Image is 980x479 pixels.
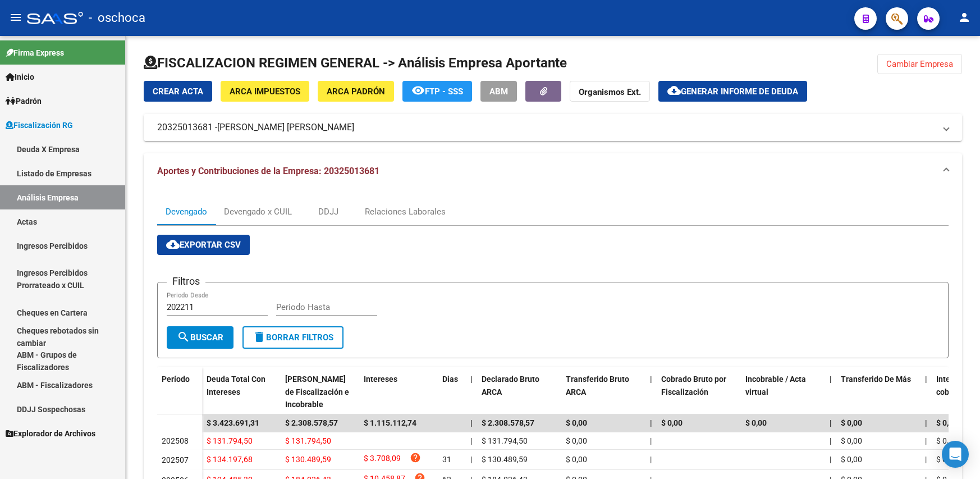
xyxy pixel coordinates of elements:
[482,436,528,445] span: $ 131.794,50
[6,71,34,83] span: Inicio
[207,455,253,464] span: $ 134.197,68
[480,81,517,102] button: ABM
[157,235,250,255] button: Exportar CSV
[6,119,73,131] span: Fiscalización RG
[177,330,190,344] mat-icon: search
[144,114,962,141] mat-expansion-panel-header: 20325013681 -[PERSON_NAME] [PERSON_NAME]
[921,367,932,417] datatable-header-cell: |
[230,86,300,97] span: ARCA Impuestos
[242,326,344,349] button: Borrar Filtros
[207,436,253,445] span: $ 131.794,50
[489,86,508,97] span: ABM
[745,418,767,427] span: $ 0,00
[224,206,292,218] div: Devengado x CUIL
[482,418,534,427] span: $ 2.308.578,57
[667,84,681,97] mat-icon: cloud_download
[442,455,451,464] span: 31
[177,332,223,343] span: Buscar
[482,375,539,396] span: Declarado Bruto ARCA
[830,375,832,384] span: |
[830,436,831,445] span: |
[6,95,42,107] span: Padrón
[570,81,650,102] button: Organismos Ext.
[579,87,641,97] strong: Organismos Ext.
[925,418,927,427] span: |
[925,455,927,464] span: |
[745,375,806,396] span: Incobrable / Acta virtual
[925,375,927,384] span: |
[645,367,657,417] datatable-header-cell: |
[144,54,567,72] h1: FISCALIZACION REGIMEN GENERAL -> Análisis Empresa Aportante
[364,418,416,427] span: $ 1.115.112,74
[364,452,401,467] span: $ 3.708,09
[285,436,331,445] span: $ 131.794,50
[661,375,726,396] span: Cobrado Bruto por Fiscalización
[661,418,683,427] span: $ 0,00
[166,240,241,250] span: Exportar CSV
[318,206,338,218] div: DDJJ
[425,86,463,97] span: FTP - SSS
[281,367,359,417] datatable-header-cell: Deuda Bruta Neto de Fiscalización e Incobrable
[364,375,397,384] span: Intereses
[221,81,309,102] button: ARCA Impuestos
[442,375,458,384] span: Dias
[566,375,629,396] span: Transferido Bruto ARCA
[144,153,962,189] mat-expansion-panel-header: Aportes y Contribuciones de la Empresa: 20325013681
[470,436,472,445] span: |
[650,436,652,445] span: |
[157,367,202,414] datatable-header-cell: Período
[470,455,472,464] span: |
[253,330,266,344] mat-icon: delete
[482,455,528,464] span: $ 130.489,59
[936,436,958,445] span: $ 0,00
[166,206,207,218] div: Devengado
[657,367,741,417] datatable-header-cell: Cobrado Bruto por Fiscalización
[841,455,862,464] span: $ 0,00
[942,441,969,468] div: Open Intercom Messenger
[650,418,652,427] span: |
[438,367,466,417] datatable-header-cell: Dias
[650,455,652,464] span: |
[285,418,338,427] span: $ 2.308.578,57
[162,436,189,445] span: 202508
[365,206,446,218] div: Relaciones Laborales
[207,375,265,396] span: Deuda Total Con Intereses
[144,81,212,102] button: Crear Acta
[825,367,836,417] datatable-header-cell: |
[936,418,958,427] span: $ 0,00
[153,86,203,97] span: Crear Acta
[681,86,798,97] span: Generar informe de deuda
[9,11,22,24] mat-icon: menu
[166,238,180,251] mat-icon: cloud_download
[741,367,825,417] datatable-header-cell: Incobrable / Acta virtual
[285,455,331,464] span: $ 130.489,59
[6,47,64,59] span: Firma Express
[650,375,652,384] span: |
[658,81,807,102] button: Generar informe de deuda
[877,54,962,74] button: Cambiar Empresa
[89,6,145,30] span: - oschoca
[207,418,259,427] span: $ 3.423.691,31
[470,375,473,384] span: |
[6,427,95,440] span: Explorador de Archivos
[566,455,587,464] span: $ 0,00
[162,455,189,464] span: 202507
[566,436,587,445] span: $ 0,00
[157,121,935,134] mat-panel-title: 20325013681 -
[936,455,958,464] span: $ 0,00
[561,367,645,417] datatable-header-cell: Transferido Bruto ARCA
[830,418,832,427] span: |
[477,367,561,417] datatable-header-cell: Declarado Bruto ARCA
[402,81,472,102] button: FTP - SSS
[410,452,421,463] i: help
[830,455,831,464] span: |
[411,84,425,97] mat-icon: remove_red_eye
[253,332,333,343] span: Borrar Filtros
[327,86,385,97] span: ARCA Padrón
[318,81,394,102] button: ARCA Padrón
[167,273,205,289] h3: Filtros
[841,418,862,427] span: $ 0,00
[470,418,473,427] span: |
[886,59,953,69] span: Cambiar Empresa
[157,166,379,176] span: Aportes y Contribuciones de la Empresa: 20325013681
